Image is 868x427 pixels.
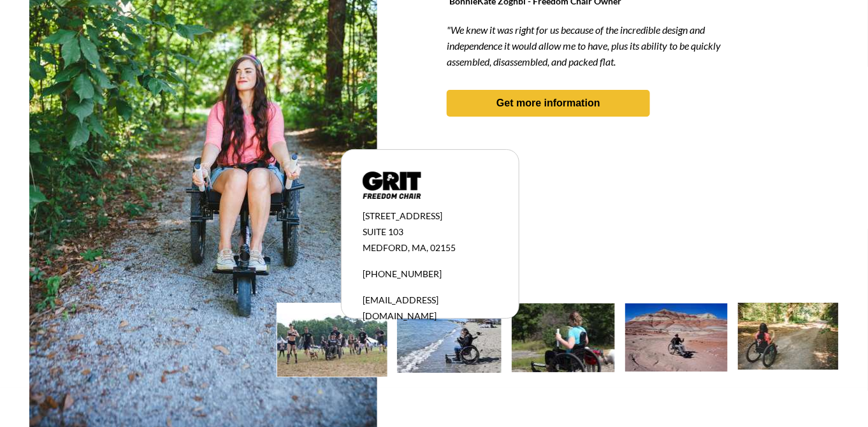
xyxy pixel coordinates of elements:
[363,242,456,253] span: MEDFORD, MA, 02155
[45,308,155,332] input: Get more information
[363,268,442,279] span: [PHONE_NUMBER]
[447,24,721,68] span: "We knew it was right for us because of the incredible design and independence it would allow me ...
[363,294,438,321] span: [EMAIL_ADDRESS][DOMAIN_NAME]
[363,226,403,237] span: SUITE 103
[363,210,442,221] span: [STREET_ADDRESS]
[496,98,600,108] strong: Get more information
[447,90,650,117] a: Get more information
